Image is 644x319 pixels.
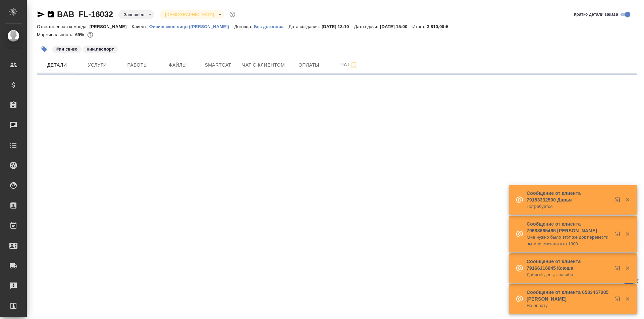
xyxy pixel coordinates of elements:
[527,203,610,210] p: Потребуется
[611,261,627,277] button: Открыть в новой вкладке
[149,23,234,29] a: Физическое лицо ([PERSON_NAME])
[162,61,194,69] span: Файлы
[121,61,154,69] span: Работы
[322,24,354,29] p: [DATE] 13:10
[149,24,234,29] p: Физическое лицо ([PERSON_NAME])
[82,46,118,52] span: ин.паспорт
[86,30,95,39] button: 969.92 RUB;
[611,227,627,243] button: Открыть в новой вкладке
[621,265,634,271] button: Закрыть
[118,10,154,19] div: Завершен
[413,24,427,29] p: Итого:
[202,61,234,69] span: Smartcat
[37,24,90,29] p: Ответственная команда:
[160,10,224,19] div: Завершен
[122,12,146,17] button: Завершен
[611,193,627,209] button: Открыть в новой вкладке
[52,46,82,52] span: ин св-во
[81,61,113,69] span: Услуги
[527,289,610,302] p: Сообщение от клиента 6583457085 [PERSON_NAME]
[621,231,634,237] button: Закрыть
[254,24,289,29] p: Без договора
[56,46,77,53] p: #ин св-во
[87,46,114,53] p: #ин.паспорт
[333,61,365,69] span: Чат
[527,234,610,247] p: Мне нужно было этот же док перевести вы мне сказали что 1300
[242,61,285,69] span: Чат с клиентом
[37,10,45,18] button: Скопировать ссылку для ЯМессенджера
[527,221,610,234] p: Сообщение от клиента 79688665465 [PERSON_NAME]
[47,10,55,18] button: Скопировать ссылку
[527,271,610,278] p: Добрый день, спасибо
[293,61,325,69] span: Оплаты
[574,11,618,18] span: Кратко детали заказа
[611,292,627,308] button: Открыть в новой вкладке
[621,296,634,302] button: Закрыть
[57,10,113,19] a: BAB_FL-16032
[621,197,634,203] button: Закрыть
[254,23,289,29] a: Без договора
[427,24,453,29] p: 3 810,00 ₽
[132,24,149,29] p: Клиент:
[527,190,610,203] p: Сообщение от клиента 79153332500 Дарья
[234,24,254,29] p: Договор:
[380,24,413,29] p: [DATE] 15:00
[228,10,237,19] button: Доп статусы указывают на важность/срочность заказа
[354,24,380,29] p: Дата сдачи:
[37,32,75,37] p: Маржинальность:
[527,258,610,271] p: Сообщение от клиента 79166116645 Ксюша
[350,61,358,69] svg: Подписаться
[527,302,610,309] p: На оплату
[75,32,86,37] p: 69%
[90,24,132,29] p: [PERSON_NAME]
[163,12,216,17] button: [DEMOGRAPHIC_DATA]
[37,42,52,57] button: Добавить тэг
[288,24,321,29] p: Дата создания:
[41,61,73,69] span: Детали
